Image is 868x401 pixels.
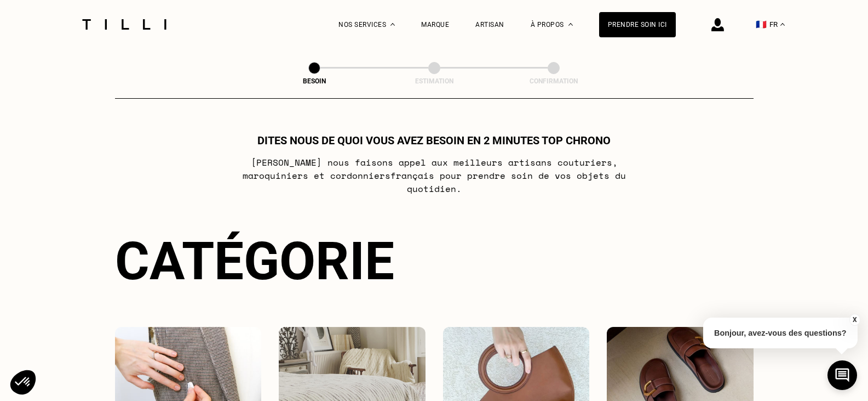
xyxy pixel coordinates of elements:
[703,318,858,348] p: Bonjour, avez-vous des questions?
[599,12,676,37] a: Prendre soin ici
[499,77,608,85] div: Confirmation
[217,156,651,195] p: [PERSON_NAME] nous faisons appel aux meilleurs artisans couturiers , maroquiniers et cordonniers ...
[260,77,369,85] div: Besoin
[390,23,395,26] img: Menu déroulant
[475,21,504,29] a: Artisan
[568,23,573,26] img: Menu déroulant à propos
[421,21,449,29] a: Marque
[115,230,754,292] div: Catégorie
[780,23,785,26] img: menu déroulant
[78,19,170,30] img: Logo du service de couturière Tilli
[849,314,860,326] button: X
[380,77,489,85] div: Estimation
[711,18,724,31] img: icône connexion
[257,134,611,147] h1: Dites nous de quoi vous avez besoin en 2 minutes top chrono
[756,19,767,30] span: 🇫🇷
